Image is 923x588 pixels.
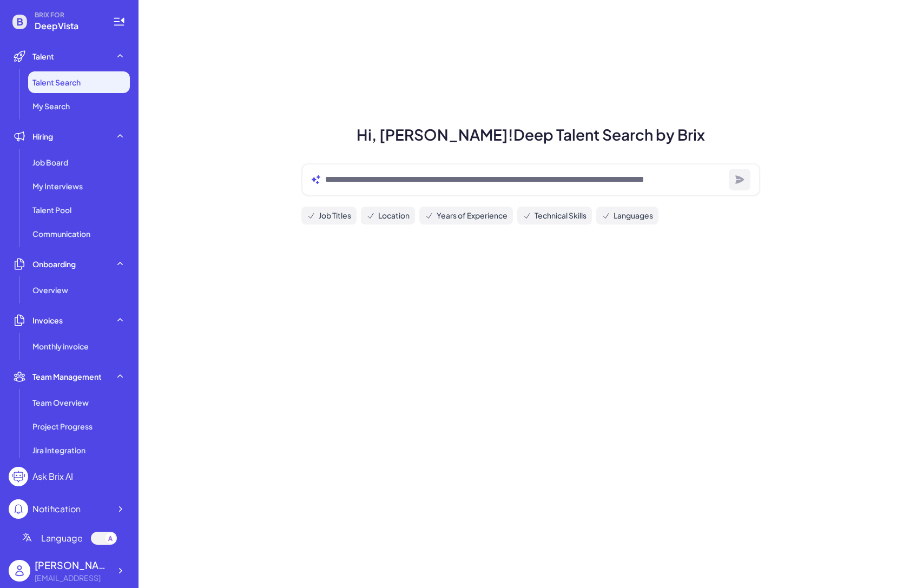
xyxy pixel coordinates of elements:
[437,210,507,221] span: Years of Experience
[32,503,81,516] div: Notification
[32,285,68,295] span: Overview
[288,123,773,146] h1: Hi, [PERSON_NAME]! Deep Talent Search by Brix
[32,204,71,215] span: Talent Pool
[32,259,76,269] span: Onboarding
[41,532,83,545] span: Language
[32,445,85,455] span: Jira Integration
[32,470,73,483] div: Ask Brix AI
[378,210,410,221] span: Location
[614,210,653,221] span: Languages
[32,181,83,191] span: My Interviews
[32,131,53,142] span: Hiring
[32,371,102,382] span: Team Management
[35,572,110,584] div: jingconan@deepvista.ai
[32,341,89,352] span: Monthly invoice
[35,19,100,32] span: DeepVista
[35,558,110,572] div: Jing Conan Wang
[32,77,81,88] span: Talent Search
[32,51,54,62] span: Talent
[32,421,93,432] span: Project Progress
[319,210,351,221] span: Job Titles
[35,11,100,19] span: BRIX FOR
[9,560,30,582] img: user_logo.png
[32,315,63,326] span: Invoices
[32,101,70,111] span: My Search
[32,157,68,168] span: Job Board
[32,397,89,408] span: Team Overview
[32,228,90,239] span: Communication
[535,210,586,221] span: Technical Skills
